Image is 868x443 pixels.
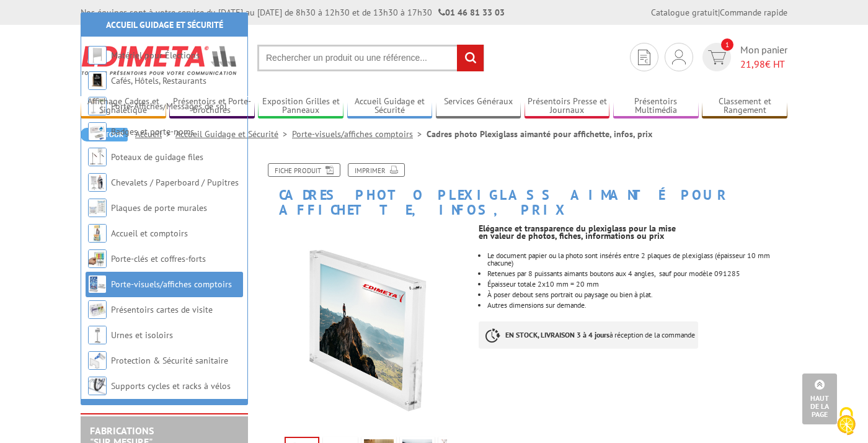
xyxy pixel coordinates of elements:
[479,232,787,239] div: en valeur de photos, fiches, informations ou prix
[111,126,194,137] a: Badges et porte-noms
[260,223,469,432] img: porte_visuels_comptoirs_091280_1.jpg
[111,50,200,61] a: Matériel pour Élections
[802,374,837,424] a: Haut de la page
[479,225,787,232] div: Elégance et transparence du plexiglass pour la mise
[169,96,255,117] a: Présentoirs et Porte-brochures
[88,71,107,90] img: Cafés, Hôtels, Restaurants
[111,380,231,392] a: Supports cycles et racks à vélos
[487,280,787,288] li: Épaisseur totale 2x10 mm = 20 mm
[347,96,433,117] a: Accueil Guidage et Sécurité
[111,304,213,315] a: Présentoirs cartes de visite
[88,46,107,65] img: Matériel pour Élections
[81,6,505,19] div: Nos équipes sont à votre service du [DATE] au [DATE] de 8h30 à 12h30 et de 13h30 à 17h30
[651,6,787,19] div: |
[257,45,484,71] input: Rechercher un produit ou une référence...
[438,7,505,18] strong: 01 46 81 33 03
[258,96,343,117] a: Exposition Grilles et Panneaux
[88,224,107,243] img: Accueil et comptoirs
[88,199,107,217] img: Plaques de porte murales
[111,253,206,264] a: Porte-clés et coffres-forts
[436,96,521,117] a: Services Généraux
[487,291,787,298] li: À poser debout sens portrait ou paysage ou bien à plat.
[699,43,787,71] a: devis rapide 1 Mon panier 21,98€ HT
[88,300,107,319] img: Présentoirs cartes de visite
[111,228,188,239] a: Accueil et comptoirs
[88,249,107,268] img: Porte-clés et coffres-forts
[88,173,107,192] img: Chevalets / Paperboard / Pupitres
[831,406,862,437] img: Cookies (modal window)
[708,50,726,65] img: devis rapide
[88,326,107,344] img: Urnes et isoloirs
[111,329,173,341] a: Urnes et isoloirs
[613,96,699,117] a: Présentoirs Multimédia
[740,57,787,71] span: € HT
[487,270,787,277] li: Retenues par 8 puissants aimants boutons aux 4 angles, sauf pour modèle 091285
[702,96,787,117] a: Classement et Rangement
[292,128,427,140] a: Porte-visuels/affiches comptoirs
[638,50,650,65] img: devis rapide
[88,351,107,370] img: Protection & Sécurité sanitaire
[88,275,107,293] img: Porte-visuels/affiches comptoirs
[81,96,166,117] a: Affichage Cadres et Signalétique
[348,163,405,177] a: Imprimer
[111,202,207,213] a: Plaques de porte murales
[251,163,797,217] h1: Cadres photo Plexiglass aimanté pour affichette, infos, prix
[427,128,652,140] li: Cadres photo Plexiglass aimanté pour affichette, infos, prix
[721,38,733,51] span: 1
[740,58,765,70] span: 21,98
[525,96,610,117] a: Présentoirs Presse et Journaux
[111,355,228,366] a: Protection & Sécurité sanitaire
[111,75,206,86] a: Cafés, Hôtels, Restaurants
[672,50,686,65] img: devis rapide
[487,252,787,267] div: Le document papier ou la photo sont insérés entre 2 plaques de plexiglass (épaisseur 10 mm chacune)
[111,279,232,290] a: Porte-visuels/affiches comptoirs
[111,151,203,163] a: Poteaux de guidage files
[457,45,484,71] input: rechercher
[505,330,609,339] strong: EN STOCK, LIVRAISON 3 à 4 jours
[268,163,340,177] a: Fiche produit
[487,302,787,309] li: Autres dimensions sur demande.
[111,177,239,188] a: Chevalets / Paperboard / Pupitres
[740,43,787,71] span: Mon panier
[825,401,868,443] button: Cookies (modal window)
[88,377,107,395] img: Supports cycles et racks à vélos
[720,7,787,18] a: Commande rapide
[651,7,718,18] a: Catalogue gratuit
[479,321,698,349] p: à réception de la commande
[106,19,223,30] a: Accueil Guidage et Sécurité
[88,148,107,166] img: Poteaux de guidage files
[88,122,107,141] img: Badges et porte-noms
